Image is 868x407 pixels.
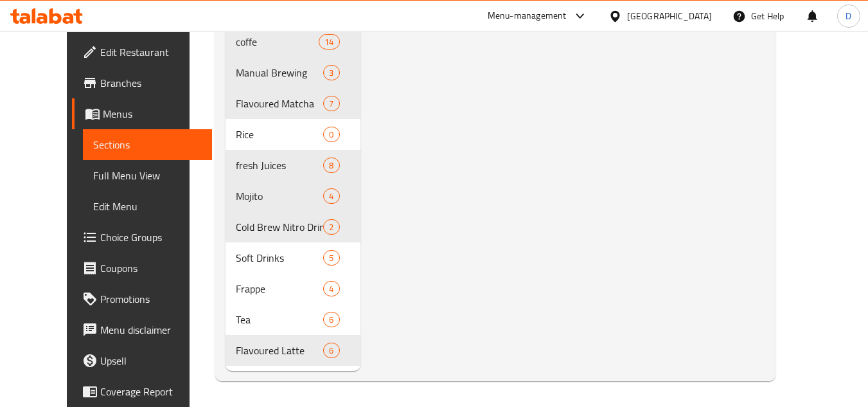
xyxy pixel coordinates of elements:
span: Edit Restaurant [100,44,202,60]
span: Full Menu View [93,168,202,183]
span: Manual Brewing [236,65,324,80]
span: Flavoured Latte [236,343,324,358]
div: Cold Brew Nitro Drink2 [226,212,360,242]
span: 6 [324,345,339,357]
span: Menu disclaimer [100,322,202,338]
span: 0 [324,129,339,141]
a: Branches [72,68,212,98]
div: Menu-management [488,8,567,24]
span: Mojito [236,188,324,204]
span: 6 [324,314,339,326]
span: 4 [324,283,339,295]
div: coffe14 [226,26,360,57]
span: Branches [100,75,202,91]
div: items [323,250,339,266]
a: Menus [72,98,212,129]
a: Promotions [72,284,212,314]
span: Frappe [236,281,324,296]
div: Mojito4 [226,181,360,212]
div: items [323,96,339,111]
div: items [323,188,339,204]
span: coffe [236,34,319,50]
span: 8 [324,159,339,172]
span: Sections [93,137,202,152]
div: items [323,219,339,235]
span: Edit Menu [93,199,202,214]
div: items [323,127,339,142]
span: 5 [324,252,339,264]
span: fresh Juices [236,158,324,173]
a: Edit Restaurant [72,37,212,68]
span: Choice Groups [100,230,202,245]
div: Flavoured Matcha7 [226,88,360,119]
div: Flavoured Latte6 [226,335,360,366]
span: D [846,9,851,23]
div: items [323,343,339,358]
a: Sections [83,129,212,160]
span: Coverage Report [100,384,202,399]
span: Upsell [100,353,202,368]
div: [GEOGRAPHIC_DATA] [627,9,712,23]
div: Soft Drinks5 [226,242,360,273]
span: Flavoured Matcha [236,96,324,111]
div: Manual Brewing3 [226,57,360,88]
span: Coupons [100,260,202,276]
span: Tea [236,312,324,327]
span: Menus [103,106,202,122]
a: Edit Menu [83,191,212,222]
span: 2 [324,221,339,233]
span: 4 [324,190,339,203]
span: 14 [319,36,339,48]
a: Coupons [72,253,212,284]
div: Rice0 [226,119,360,150]
div: Frappe4 [226,273,360,304]
div: items [323,281,339,296]
span: Promotions [100,291,202,307]
span: 7 [324,98,339,110]
div: Tea6 [226,304,360,335]
a: Full Menu View [83,160,212,191]
span: Rice [236,127,324,142]
span: Soft Drinks [236,250,324,266]
a: Coverage Report [72,376,212,407]
a: Menu disclaimer [72,314,212,345]
div: items [319,34,339,50]
div: fresh Juices8 [226,150,360,181]
a: Upsell [72,345,212,376]
a: Choice Groups [72,222,212,253]
div: items [323,158,339,173]
span: 3 [324,67,339,79]
span: Cold Brew Nitro Drink [236,219,324,235]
